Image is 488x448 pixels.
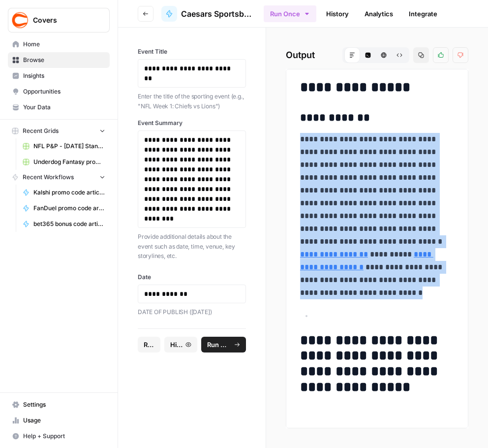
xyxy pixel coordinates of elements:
[33,15,92,25] span: Covers
[8,68,110,84] a: Insights
[170,340,183,350] span: History
[23,400,105,409] span: Settings
[11,11,29,29] img: Covers Logo
[23,416,105,425] span: Usage
[18,200,110,216] a: FanDuel promo code articles
[33,220,105,228] span: bet365 bonus code articles
[23,173,74,182] span: Recent Workflows
[320,6,355,22] a: History
[181,8,256,20] span: Caesars Sportsbook promo code articles
[18,138,110,154] a: NFL P&P - [DATE] Standard (Production) Grid (1)
[23,87,105,96] span: Opportunities
[8,428,110,444] button: Help + Support
[8,397,110,413] a: Settings
[23,71,105,80] span: Insights
[18,185,110,200] a: Kalshi promo code articles
[23,56,105,64] span: Browse
[144,340,154,350] span: Reset
[33,158,105,166] span: Underdog Fantasy promo code articles Grid
[138,47,246,56] label: Event Title
[8,170,110,185] button: Recent Workflows
[8,413,110,428] a: Usage
[23,432,105,441] span: Help + Support
[23,40,105,49] span: Home
[18,216,110,232] a: bet365 bonus code articles
[33,204,105,213] span: FanDuel promo code articles
[18,154,110,170] a: Underdog Fantasy promo code articles Grid
[138,119,246,128] label: Event Summary
[8,36,110,52] a: Home
[403,6,443,22] a: Integrate
[138,92,246,111] p: Enter the title of the sporting event (e.g., "NFL Week 1: Chiefs vs Lions")
[8,52,110,68] a: Browse
[8,124,110,138] button: Recent Grids
[359,6,399,22] a: Analytics
[207,340,231,350] span: Run Workflow
[161,6,256,22] a: Caesars Sportsbook promo code articles
[164,337,197,352] button: History
[138,337,160,352] button: Reset
[286,47,468,63] h2: Output
[138,273,246,282] label: Date
[264,5,316,22] button: Run Once
[201,337,245,352] button: Run Workflow
[23,127,59,135] span: Recent Grids
[138,307,246,317] p: DATE OF PUBLISH ([DATE])
[8,99,110,115] a: Your Data
[33,142,105,151] span: NFL P&P - [DATE] Standard (Production) Grid (1)
[8,8,110,32] button: Workspace: Covers
[33,188,105,197] span: Kalshi promo code articles
[8,84,110,99] a: Opportunities
[23,103,105,112] span: Your Data
[138,232,246,261] p: Provide additional details about the event such as date, time, venue, key storylines, etc.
